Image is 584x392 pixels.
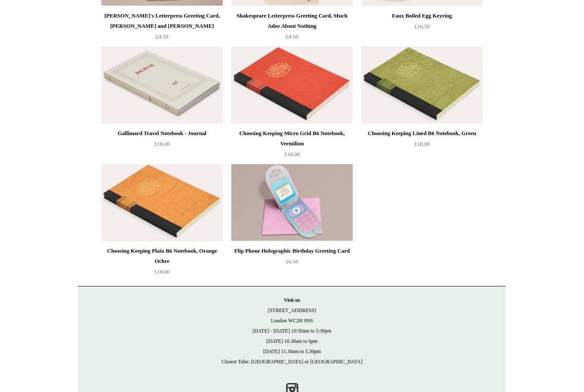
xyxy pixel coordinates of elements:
[231,47,353,124] a: Choosing Keeping Micro Grid B6 Notebook, Vermilion Choosing Keeping Micro Grid B6 Notebook, Vermi...
[284,297,300,303] strong: Visit us
[284,151,300,157] span: £18.00
[101,47,223,124] a: Gallimard Travel Notebook - Journal Gallimard Travel Notebook - Journal
[231,164,353,241] img: Flip Phone Holographic Birthday Greeting Card
[231,47,353,124] img: Choosing Keeping Micro Grid B6 Notebook, Vermilion
[101,164,223,241] img: Choosing Keeping Plain B6 Notebook, Orange Ochre
[231,246,353,281] a: Flip Phone Holographic Birthday Greeting Card £6.50
[233,246,351,256] div: Flip Phone Holographic Birthday Greeting Card
[361,47,483,124] img: Choosing Keeping Lined B6 Notebook, Green
[231,164,353,241] a: Flip Phone Holographic Birthday Greeting Card Flip Phone Holographic Birthday Greeting Card
[154,141,170,147] span: £18.00
[101,47,223,124] img: Gallimard Travel Notebook - Journal
[103,128,221,139] div: Gallimard Travel Notebook - Journal
[361,11,483,46] a: Faux Boiled Egg Keyring £16.50
[231,128,353,163] a: Choosing Keeping Micro Grid B6 Notebook, Vermilion £18.00
[414,141,430,147] span: £18.00
[231,11,353,46] a: Shakespeare Letterpress Greeting Card, Much Adoe About Nothing £4.50
[101,164,223,241] a: Choosing Keeping Plain B6 Notebook, Orange Ochre Choosing Keeping Plain B6 Notebook, Orange Ochre
[156,33,168,40] span: £4.50
[361,128,483,163] a: Choosing Keeping Lined B6 Notebook, Green £18.00
[103,11,221,31] div: [PERSON_NAME]'s Letterpress Greeting Card, [PERSON_NAME] and [PERSON_NAME]
[154,268,170,275] span: £18.00
[87,295,497,367] p: [STREET_ADDRESS] London WC2H 9NS [DATE] - [DATE] 10:30am to 5:30pm [DATE] 10.30am to 6pm [DATE] 1...
[286,33,298,40] span: £4.50
[414,23,430,29] span: £16.50
[101,11,223,46] a: [PERSON_NAME]'s Letterpress Greeting Card, [PERSON_NAME] and [PERSON_NAME] £4.50
[101,128,223,163] a: Gallimard Travel Notebook - Journal £18.00
[233,11,351,31] div: Shakespeare Letterpress Greeting Card, Much Adoe About Nothing
[233,128,351,149] div: Choosing Keeping Micro Grid B6 Notebook, Vermilion
[101,246,223,281] a: Choosing Keeping Plain B6 Notebook, Orange Ochre £18.00
[103,246,221,266] div: Choosing Keeping Plain B6 Notebook, Orange Ochre
[363,128,481,139] div: Choosing Keeping Lined B6 Notebook, Green
[363,11,481,21] div: Faux Boiled Egg Keyring
[361,47,483,124] a: Choosing Keeping Lined B6 Notebook, Green Choosing Keeping Lined B6 Notebook, Green
[286,258,298,265] span: £6.50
